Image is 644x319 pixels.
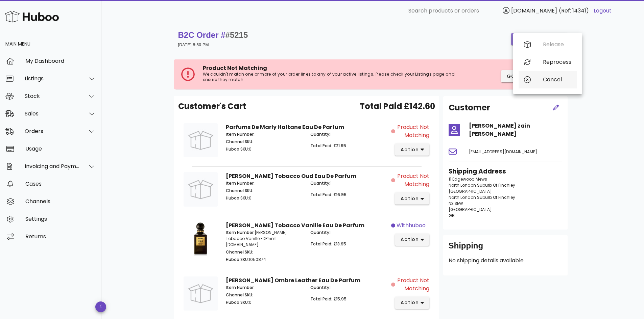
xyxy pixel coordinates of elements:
button: order actions [511,33,567,45]
button: Go to Listings [501,70,557,82]
p: 0 [226,195,303,201]
img: Product Image [184,221,218,256]
p: 1 [310,285,387,291]
span: Huboo SKU: [226,257,249,262]
div: Cancel [543,76,571,83]
p: 0 [226,146,303,152]
div: Shipping [449,240,562,257]
span: Total Paid: £18.95 [310,241,346,247]
span: Quantity: [310,180,330,186]
span: Total Paid £142.60 [360,100,435,112]
span: Total Paid: £15.95 [310,296,347,302]
span: Go to Listings [506,73,551,80]
span: [GEOGRAPHIC_DATA] [449,207,492,212]
span: North London Suburb Of Finchley [449,194,515,200]
span: Product Not Matching [397,123,429,139]
img: Product Image [184,172,218,206]
span: GB [449,213,455,218]
button: action [395,234,430,246]
div: Returns [25,233,96,240]
button: action [395,297,430,309]
strong: B2C Order # [178,30,248,39]
button: action [395,143,430,156]
div: Settings [25,216,96,222]
span: Item Number: [226,131,255,137]
h3: Shipping Address [449,167,562,176]
span: Total Paid: £21.95 [310,143,346,149]
span: [GEOGRAPHIC_DATA] [449,188,492,194]
span: Quantity: [310,230,330,235]
p: No shipping details available [449,257,562,265]
span: Huboo SKU: [226,146,249,152]
span: Product Not Matching [397,276,429,293]
span: action [400,236,419,243]
p: 1 [310,131,387,137]
strong: [PERSON_NAME] Tobacco Oud Eau De Parfum [226,172,356,180]
span: Item Number: [226,230,255,235]
span: Product Not Matching [397,172,429,188]
div: Channels [25,198,96,205]
span: Customer's Cart [178,100,246,112]
strong: Parfums De Marly Haltane Eau De Parfum [226,123,344,131]
p: [PERSON_NAME] Tobacco Vanille EDP 5ml [DOMAIN_NAME] [226,230,303,248]
span: Item Number: [226,180,255,186]
span: action [400,299,419,306]
span: Item Number: [226,285,255,290]
div: Sales [25,110,80,117]
strong: [PERSON_NAME] Tobacco Vanille Eau De Parfum [226,221,364,229]
span: action [400,195,419,202]
span: Channel SKU: [226,188,253,193]
div: Cases [25,181,96,187]
small: [DATE] 8:50 PM [178,43,209,47]
img: Huboo Logo [5,9,59,24]
div: My Dashboard [25,58,96,64]
img: Product Image [184,123,218,157]
img: Product Image [184,276,218,311]
span: N3 3EW [449,201,463,206]
span: Channel SKU: [226,249,253,255]
span: North London Suburb Of Finchley [449,182,515,188]
span: Total Paid: £16.95 [310,192,347,197]
div: Orders [25,128,80,134]
p: We couldn't match one or more of your order lines to any of your active listings. Please check yo... [203,72,468,82]
h4: [PERSON_NAME] zain [PERSON_NAME] [469,122,562,138]
span: Huboo SKU: [226,195,249,201]
span: 11 Edgewood Mews [449,176,487,182]
span: action [400,146,419,153]
span: [EMAIL_ADDRESS][DOMAIN_NAME] [469,149,537,155]
p: 1050874 [226,257,303,263]
div: Invoicing and Payments [25,163,80,169]
div: Usage [25,145,96,152]
span: Product Not Matching [203,64,267,72]
strong: [PERSON_NAME] Ombre Leather Eau De Parfum [226,276,360,284]
a: Logout [594,7,612,15]
p: 0 [226,299,303,305]
span: Channel SKU: [226,292,253,298]
p: 1 [310,180,387,186]
p: 1 [310,230,387,236]
span: #5215 [225,30,248,39]
span: Channel SKU: [226,139,253,144]
span: Quantity: [310,131,330,137]
span: Huboo SKU: [226,299,249,305]
div: Reprocess [543,59,571,65]
span: (Ref: 14341) [559,7,589,15]
span: Quantity: [310,285,330,290]
h2: Customer [449,102,490,114]
span: [DOMAIN_NAME] [511,7,557,15]
div: Stock [25,93,80,99]
div: Listings [25,75,80,82]
span: withhuboo [397,221,426,230]
button: action [395,192,430,205]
